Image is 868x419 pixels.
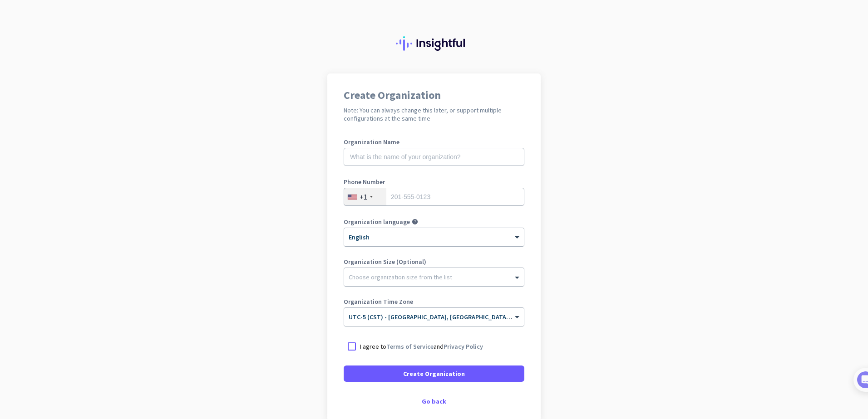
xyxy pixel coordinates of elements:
[444,342,483,351] a: Privacy Policy
[344,106,524,122] h2: Note: You can always change this later, or support multiple configurations at the same time
[396,36,472,51] img: Insightful
[386,342,434,351] a: Terms of Service
[403,369,465,378] span: Create Organization
[344,148,524,166] input: What is the name of your organization?
[344,219,410,225] label: Organization language
[344,139,524,145] label: Organization Name
[344,188,524,206] input: 201-555-0123
[344,298,524,305] label: Organization Time Zone
[360,342,483,351] p: I agree to and
[344,90,524,101] h1: Create Organization
[344,179,524,185] label: Phone Number
[344,258,524,265] label: Organization Size (Optional)
[344,398,524,404] div: Go back
[360,192,367,201] div: +1
[344,365,524,382] button: Create Organization
[412,219,418,225] i: help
